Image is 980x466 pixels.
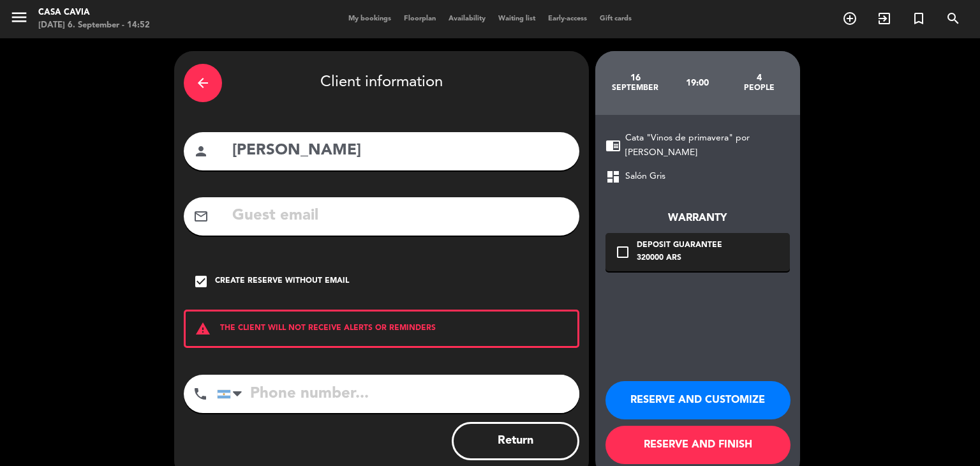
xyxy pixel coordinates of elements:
[10,8,29,31] button: menu
[218,375,247,412] div: Argentina: +54
[217,375,579,413] input: Phone number...
[193,144,209,159] i: person
[542,15,593,22] span: Early-access
[593,15,638,22] span: Gift cards
[666,61,728,105] div: 19:00
[184,61,579,105] div: Client information
[605,426,791,464] button: RESERVE AND FINISH
[605,210,790,227] div: Warranty
[442,15,492,22] span: Availability
[605,73,667,83] div: 16
[625,169,665,184] span: Salón Gris
[231,138,570,164] input: Guest Name
[452,422,579,460] button: Return
[625,131,790,160] span: Cata "Vinos de primavera" por [PERSON_NAME]
[193,274,209,289] i: check_box
[911,11,926,26] i: turned_in_not
[193,209,209,224] i: mail_outline
[842,11,857,26] i: add_circle_outline
[492,15,542,22] span: Waiting list
[637,239,722,252] div: Deposit guarantee
[38,19,150,32] div: [DATE] 6. September - 14:52
[397,15,442,22] span: Floorplan
[615,244,630,260] i: check_box_outline_blank
[637,252,722,265] div: 320000 ARS
[10,8,29,27] i: menu
[605,169,621,184] span: dashboard
[342,15,397,22] span: My bookings
[946,11,961,26] i: search
[193,386,208,402] i: phone
[186,321,220,336] i: warning
[184,310,579,348] div: THE CLIENT WILL NOT RECEIVE ALERTS OR REMINDERS
[728,73,790,83] div: 4
[231,203,570,229] input: Guest email
[605,138,621,153] span: chrome_reader_mode
[215,275,349,288] div: Create reserve without email
[38,6,150,19] div: Casa Cavia
[728,83,790,93] div: people
[195,75,211,91] i: arrow_back
[605,83,667,93] div: September
[877,11,892,26] i: exit_to_app
[605,381,791,419] button: RESERVE AND CUSTOMIZE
